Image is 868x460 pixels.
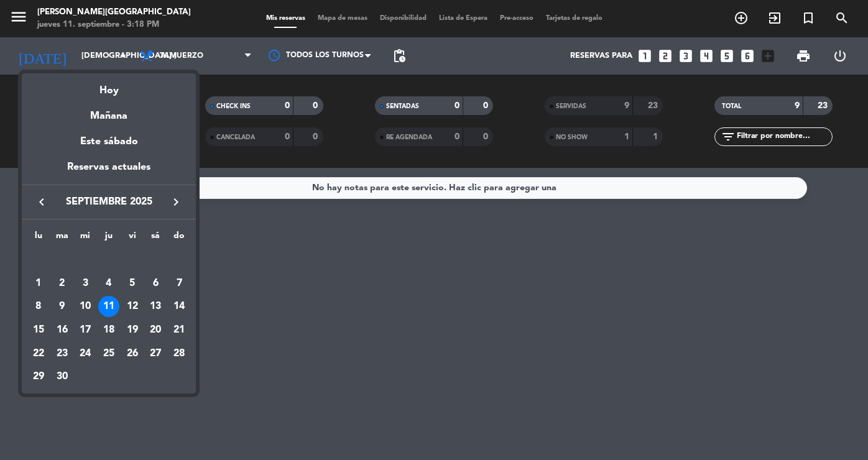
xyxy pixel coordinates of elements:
[121,295,144,318] td: 12 de septiembre de 2025
[121,272,144,295] td: 5 de septiembre de 2025
[27,272,50,295] td: 1 de septiembre de 2025
[73,272,97,295] td: 3 de septiembre de 2025
[98,273,119,294] div: 4
[52,320,73,341] div: 16
[97,318,121,342] td: 18 de septiembre de 2025
[122,320,143,341] div: 19
[98,320,119,341] div: 18
[75,320,96,341] div: 17
[122,273,143,294] div: 5
[27,318,50,342] td: 15 de septiembre de 2025
[73,229,97,248] th: miércoles
[50,272,74,295] td: 2 de septiembre de 2025
[122,343,143,364] div: 26
[121,342,144,366] td: 26 de septiembre de 2025
[167,272,191,295] td: 7 de septiembre de 2025
[28,366,49,387] div: 29
[98,296,119,317] div: 11
[144,272,168,295] td: 6 de septiembre de 2025
[98,343,119,364] div: 25
[167,295,191,318] td: 14 de septiembre de 2025
[167,229,191,248] th: domingo
[145,273,166,294] div: 6
[165,194,187,210] button: keyboard_arrow_right
[169,296,190,317] div: 14
[144,229,168,248] th: sábado
[144,318,168,342] td: 20 de septiembre de 2025
[75,296,96,317] div: 10
[28,273,49,294] div: 1
[53,194,165,210] span: septiembre 2025
[50,365,74,389] td: 30 de septiembre de 2025
[52,296,73,317] div: 9
[27,342,50,366] td: 22 de septiembre de 2025
[27,229,50,248] th: lunes
[50,318,74,342] td: 16 de septiembre de 2025
[22,124,196,159] div: Este sábado
[50,295,74,318] td: 9 de septiembre de 2025
[121,229,144,248] th: viernes
[121,318,144,342] td: 19 de septiembre de 2025
[34,195,49,209] i: keyboard_arrow_left
[50,229,74,248] th: martes
[28,320,49,341] div: 15
[145,320,166,341] div: 20
[28,296,49,317] div: 8
[167,318,191,342] td: 21 de septiembre de 2025
[27,295,50,318] td: 8 de septiembre de 2025
[169,195,183,209] i: keyboard_arrow_right
[145,296,166,317] div: 13
[75,343,96,364] div: 24
[52,273,73,294] div: 2
[22,159,196,185] div: Reservas actuales
[144,295,168,318] td: 13 de septiembre de 2025
[73,295,97,318] td: 10 de septiembre de 2025
[97,229,121,248] th: jueves
[167,342,191,366] td: 28 de septiembre de 2025
[73,342,97,366] td: 24 de septiembre de 2025
[97,342,121,366] td: 25 de septiembre de 2025
[169,343,190,364] div: 28
[169,273,190,294] div: 7
[22,99,196,124] div: Mañana
[122,296,143,317] div: 12
[50,342,74,366] td: 23 de septiembre de 2025
[22,73,196,99] div: Hoy
[27,365,50,389] td: 29 de septiembre de 2025
[97,272,121,295] td: 4 de septiembre de 2025
[169,320,190,341] div: 21
[30,194,53,210] button: keyboard_arrow_left
[73,318,97,342] td: 17 de septiembre de 2025
[27,248,191,272] td: SEP.
[97,295,121,318] td: 11 de septiembre de 2025
[144,342,168,366] td: 27 de septiembre de 2025
[75,273,96,294] div: 3
[52,366,73,387] div: 30
[52,343,73,364] div: 23
[28,343,49,364] div: 22
[145,343,166,364] div: 27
